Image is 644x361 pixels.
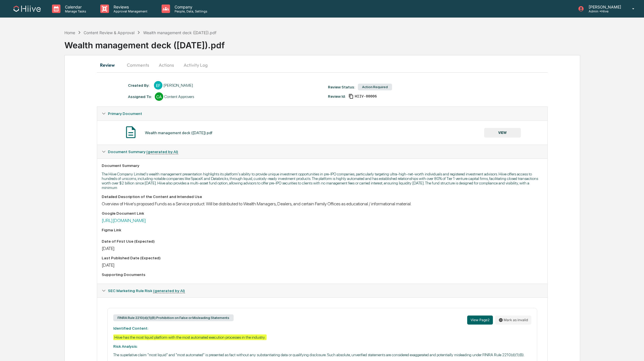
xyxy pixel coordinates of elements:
[124,125,138,139] img: Document Icon
[102,211,543,216] div: Google Document Link
[626,342,641,358] iframe: Open customer support
[108,288,185,293] span: SEC Marketing Rule Risk
[102,172,543,190] p: The Hiive Company Limited's wealth management presentation highlights its platform's ability to p...
[102,256,543,260] div: Last Published Date (Expected)
[102,246,543,251] div: [DATE]
[102,163,543,168] div: Document Summary
[84,30,134,35] div: Content Review & Approval
[358,84,392,90] div: Action Required
[102,194,543,199] div: Detailed Description of the Content and Intended Use
[108,111,142,116] span: Primary Document
[154,81,162,90] div: EF
[97,120,547,145] div: Primary Document
[122,58,154,72] button: Comments
[102,239,543,243] div: Date of First Use (Expected)
[64,30,75,35] div: Home
[146,149,178,154] u: (generated by AI)
[113,326,148,330] strong: Identified Content:
[102,228,543,232] div: Figma Link
[328,85,355,89] div: Review Status:
[128,83,151,88] div: Created By: ‎ ‎
[143,30,216,35] div: Wealth management deck ([DATE]).pdf
[153,288,185,293] u: (generated by AI)
[355,94,377,99] span: 5e5f8dee-5fb8-467b-a946-5a7aa0d11823
[113,314,234,321] div: FINRA Rule 2210(d)(1)(B) Prohibition on False or Misleading Statements
[97,145,547,158] div: Document Summary (generated by AI)
[154,58,179,72] button: Actions
[113,353,531,357] p: The superlative claim "most liquid" and "most automated" is presented as fact without any substan...
[484,128,521,138] button: VIEW
[108,149,178,154] span: Document Summary
[113,334,267,340] div: Hiive has the most liquid platform with the most automated execution processes in the industry.
[64,36,644,50] div: Wealth management deck ([DATE]).pdf
[467,316,493,325] button: View Page2
[170,5,210,9] p: Company
[145,131,212,135] div: Wealth management deck ([DATE]).pdf
[97,58,548,72] div: secondary tabs example
[14,6,41,12] img: logo
[155,92,163,101] div: CA
[102,272,543,277] div: Supporting Documents
[97,284,547,297] div: SEC Marketing Rule Risk (generated by AI)
[102,218,146,223] a: [URL][DOMAIN_NAME]
[113,344,138,349] strong: Risk Analysis:
[164,83,193,88] div: [PERSON_NAME]
[102,262,543,268] div: [DATE]
[128,94,152,99] div: Assigned To:
[164,94,194,99] div: Content Approvers
[97,107,547,120] div: Primary Document
[97,58,122,72] button: Review
[584,9,624,13] p: Admin • Hiive
[109,5,150,9] p: Reviews
[584,5,624,9] p: [PERSON_NAME]
[179,58,212,72] button: Activity Log
[102,201,543,206] div: Overview of Hiive's proposed Funds as a Service product. Will be distributed to Wealth Managers, ...
[60,9,89,13] p: Manage Tasks
[97,158,547,284] div: Document Summary (generated by AI)
[328,94,346,99] div: Review Id:
[60,5,89,9] p: Calendar
[170,9,210,13] p: People, Data, Settings
[109,9,150,13] p: Approval Management
[495,316,531,325] button: Mark as invalid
